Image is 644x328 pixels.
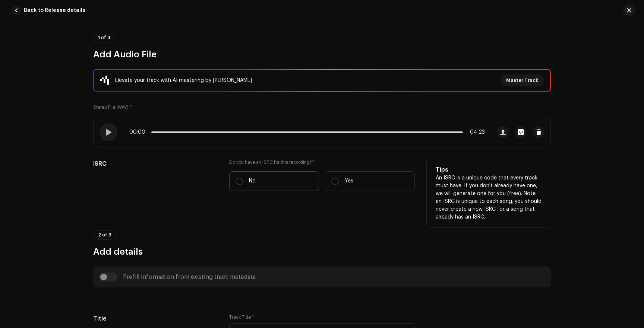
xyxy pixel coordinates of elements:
[500,74,544,86] button: Master Track
[345,177,353,185] p: Yes
[249,177,256,185] p: No
[229,159,415,165] label: Do you have an ISRC for this recording?
[506,73,538,88] span: Master Track
[129,129,148,135] span: 00:00
[93,48,551,60] h3: Add Audio File
[93,314,217,323] h5: Title
[436,165,542,174] h5: Tips
[466,129,485,135] span: 04:23
[115,76,252,85] div: Elevate your track with AI mastering by [PERSON_NAME]
[229,314,255,320] label: Track Title
[93,105,129,109] small: Stereo File (WAV)
[93,159,217,168] h5: ISRC
[436,174,542,221] p: An ISRC is a unique code that every track must have. If you don't already have one, we will gener...
[93,246,551,258] h3: Add details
